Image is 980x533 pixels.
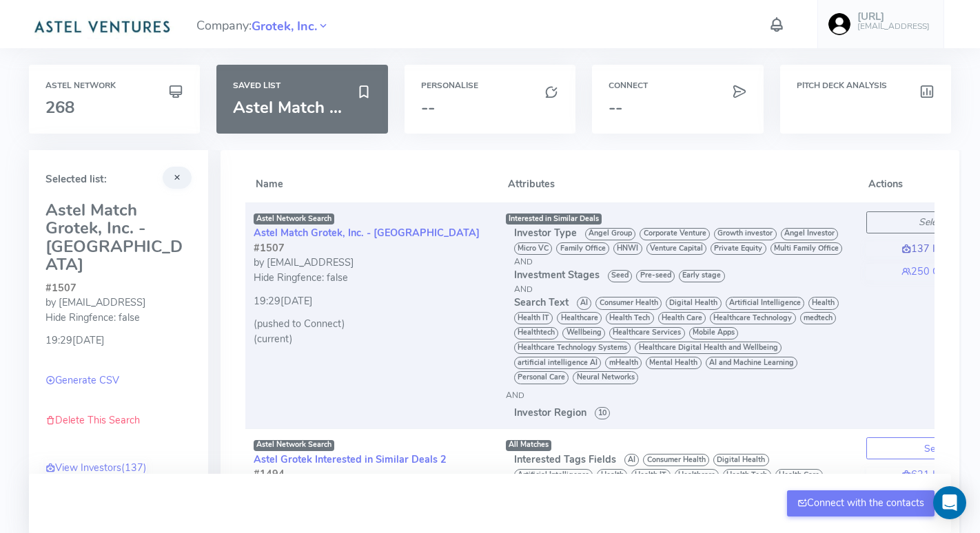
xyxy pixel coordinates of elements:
[196,12,329,36] span: Company:
[613,242,642,255] span: HNWI
[787,490,935,516] button: Connect with the contacts
[45,373,119,387] a: Generate CSV
[706,357,798,369] span: AI and Machine Learning
[514,452,616,466] span: Interested Tags Fields
[919,216,955,229] i: Selected
[254,255,489,271] div: by [EMAIL_ADDRESS]
[45,295,192,311] div: by [EMAIL_ADDRESS]
[675,469,719,481] span: Healthcare
[514,357,602,369] span: artificial intelligence AI
[498,167,858,202] th: Attributes
[726,297,805,309] span: Artificial Intelligence
[254,467,489,482] div: #1494
[45,281,192,296] div: #1507
[45,201,192,274] h3: Astel Match Grotek, Inc. - [GEOGRAPHIC_DATA]
[254,286,489,309] div: 19:29[DATE]
[254,332,489,347] div: (current)
[514,327,559,339] span: Healthtech
[595,297,662,309] span: Consumer Health
[45,174,192,185] h5: Selected list:
[713,454,769,466] span: Digital Health
[254,440,335,451] span: Astel Network Search
[609,81,747,90] h6: Connect
[679,270,725,282] span: Early stage
[514,312,553,324] span: Health IT
[666,297,722,309] span: Digital Health
[45,81,184,90] h6: Astel Network
[577,297,592,309] span: AI
[595,407,611,419] span: 10
[562,327,605,339] span: Wellbeing
[711,242,766,255] span: Private Equity
[781,228,839,240] span: Angel Investor
[557,312,602,324] span: Healthcare
[797,81,935,90] h6: Pitch Deck Analysis
[254,213,335,224] span: Astel Network Search
[609,327,685,339] span: Healthcare Services
[514,242,553,255] span: Micro VC
[252,17,317,34] a: Grotek, Inc.
[631,469,671,481] span: Health IT
[646,242,707,255] span: Venture Capital
[514,342,631,354] span: Healthcare Technology Systems
[514,226,577,240] span: Investor Type
[514,283,850,295] div: AND
[646,357,702,369] span: Mental Health
[585,228,636,240] span: Angel Group
[608,270,633,282] span: Seed
[45,96,74,118] span: 268
[514,255,850,268] div: AND
[714,228,777,240] span: Growth investor
[710,312,796,324] span: Healthcare Technology
[597,469,627,481] span: Health
[509,439,549,450] span: All Matches
[857,22,930,31] h6: [EMAIL_ADDRESS]
[245,167,498,202] th: Name
[233,96,342,118] span: Astel Match ...
[514,295,569,309] span: Search Text
[723,469,771,481] span: Health Tech
[828,13,850,35] img: user-image
[643,454,709,466] span: Consumer Health
[606,312,654,324] span: Health Tech
[45,461,147,476] a: View Investors(137)
[857,11,930,23] h5: [URL]
[254,241,489,256] div: #1507
[775,469,824,481] span: Health Care
[636,270,675,282] span: Pre-seed
[514,469,593,481] span: Artificial Intelligence
[254,226,480,240] a: Astel Match Grotek, Inc. - [GEOGRAPHIC_DATA]
[514,268,600,282] span: Investment Stages
[635,342,782,354] span: Healthcare Digital Health and Wellbeing
[609,96,622,118] span: --
[658,312,706,324] span: Health Care
[624,454,640,466] span: AI
[640,228,710,240] span: Corporate Venture
[45,311,192,326] div: Hide Ringfence: false
[254,452,447,466] a: Astel Grotek Interested in Similar Deals 2
[689,327,739,339] span: Mobile Apps
[514,406,586,419] span: Investor Region
[233,81,371,90] h6: Saved List
[121,461,147,474] span: (137)
[808,297,839,309] span: Health
[45,325,192,348] div: 19:29[DATE]
[514,371,569,384] span: Personal Care
[800,312,837,324] span: medtech
[506,389,850,401] div: AND
[45,413,140,427] a: Delete This Search
[770,242,843,255] span: Multi Family Office
[254,317,489,332] div: (pushed to Connect)
[933,486,966,519] div: Open Intercom Messenger
[254,271,489,286] div: Hide Ringfence: false
[573,371,638,384] span: Neural Networks
[252,17,317,36] span: Grotek, Inc.
[421,81,560,90] h6: Personalise
[421,96,435,118] span: --
[605,357,642,369] span: mHealth
[509,213,599,224] span: Interested in Similar Deals
[556,242,609,255] span: Family Office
